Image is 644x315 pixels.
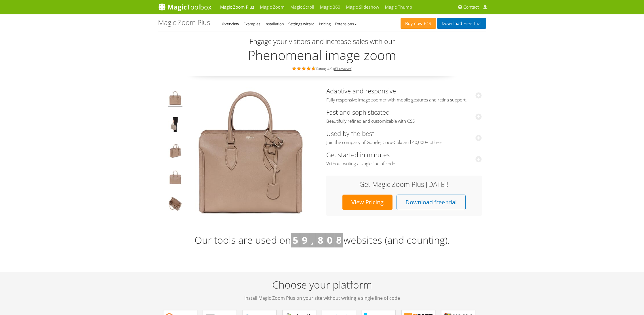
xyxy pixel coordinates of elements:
[168,197,182,213] img: JavaScript zoom tool example
[334,66,351,71] a: 63 reviews
[186,87,315,217] img: Magic Zoom Plus Demo
[168,144,182,160] img: jQuery image zoom example
[326,118,482,124] span: Beautifully refined and customizable with CSS
[265,21,284,26] a: Installation
[168,170,182,186] img: Hover image zoom example
[158,295,486,301] span: Install Magic Zoom Plus on your site without writing a single line of code
[326,140,482,145] span: Join the company of Google, Coca-Cola and 40,000+ others
[335,21,357,26] a: Extensions
[159,38,485,45] h3: Engage your visitors and increase sales with our
[311,233,314,247] b: ,
[158,278,486,301] h2: Choose your platform
[327,233,332,247] b: 0
[158,3,212,11] img: MagicToolbox.com - Image tools for your website
[401,18,436,29] a: Buy now£49
[318,233,323,247] b: 8
[326,108,482,124] a: Fast and sophisticatedBeautifully refined and customizable with CSS
[332,180,476,188] h3: Get Magic Zoom Plus [DATE]!
[326,161,482,167] span: Without writing a single line of code.
[326,97,482,103] span: Fully responsive image zoomer with mobile gestures and retina support.
[288,21,315,26] a: Settings wizard
[158,48,486,62] h2: Phenomenal image zoom
[168,91,182,107] img: Product image zoom example
[302,233,307,247] b: 9
[293,233,298,247] b: 5
[397,195,466,210] a: Download free trial
[244,21,260,26] a: Examples
[319,21,331,26] a: Pricing
[326,129,482,145] a: Used by the bestJoin the company of Google, Coca-Cola and 40,000+ others
[158,19,210,26] h1: Magic Zoom Plus
[462,21,481,26] span: Free Trial
[326,87,482,103] a: Adaptive and responsiveFully responsive image zoomer with mobile gestures and retina support.
[158,65,486,72] div: Rating: 4.9 ( )
[158,233,486,248] h3: Our tools are used on websites (and counting).
[422,21,431,26] span: £49
[342,195,393,210] a: View Pricing
[168,117,182,133] img: JavaScript image zoom example
[326,150,482,167] a: Get started in minutesWithout writing a single line of code.
[463,4,479,10] span: Contact
[437,18,486,29] a: DownloadFree Trial
[336,233,342,247] b: 8
[222,21,239,26] a: Overview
